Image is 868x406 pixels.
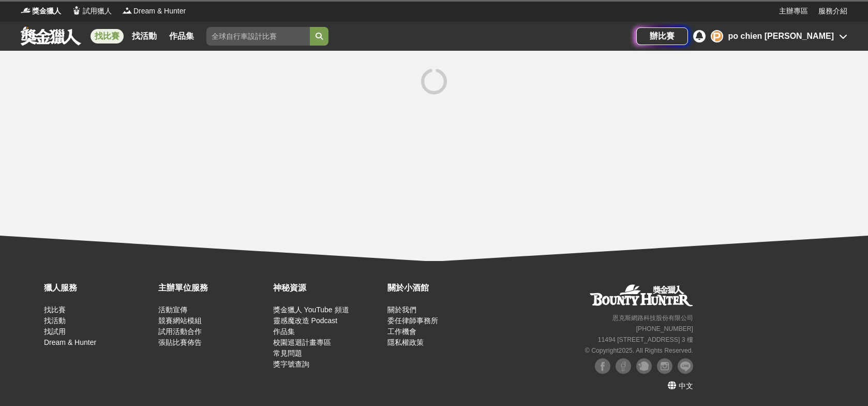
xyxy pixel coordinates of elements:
[158,306,187,314] a: 活動宣傳
[122,5,132,16] img: Logo
[122,6,186,17] a: LogoDream & Hunter
[206,27,310,46] input: 全球自行車設計比賽
[32,6,61,17] span: 獎金獵人
[158,338,202,346] a: 張貼比賽佈告
[636,27,688,45] a: 辦比賽
[44,316,66,325] a: 找活動
[616,358,631,374] img: Facebook
[779,6,808,17] a: 主辦專區
[71,5,82,16] img: Logo
[158,327,202,336] a: 試用活動合作
[636,325,693,332] small: [PHONE_NUMBER]
[387,327,416,336] a: 工作機會
[158,316,202,325] a: 競賽網站模組
[585,347,693,354] small: © Copyright 2025 . All Rights Reserved.
[133,6,186,17] span: Dream & Hunter
[71,6,112,17] a: Logo試用獵人
[44,327,66,336] a: 找試用
[595,358,610,374] img: Facebook
[91,29,124,44] a: 找比賽
[273,316,337,325] a: 靈感魔改造 Podcast
[44,306,66,314] a: 找比賽
[165,29,198,44] a: 作品集
[44,338,96,346] a: Dream & Hunter
[678,358,693,374] img: LINE
[273,306,349,314] a: 獎金獵人 YouTube 頻道
[387,316,438,325] a: 委任律師事務所
[387,338,424,346] a: 隱私權政策
[387,306,416,314] a: 關於我們
[679,382,693,390] span: 中文
[128,29,161,44] a: 找活動
[711,30,723,42] div: P
[728,30,834,42] div: po chien [PERSON_NAME]
[636,358,652,374] img: Plurk
[21,6,61,17] a: Logo獎金獵人
[21,5,31,16] img: Logo
[598,336,693,343] small: 11494 [STREET_ADDRESS] 3 樓
[83,6,112,17] span: 試用獵人
[273,360,309,368] a: 獎字號查詢
[158,282,267,294] div: 主辦單位服務
[818,6,847,17] a: 服務介紹
[387,282,497,294] div: 關於小酒館
[657,358,672,374] img: Instagram
[612,314,693,322] small: 恩克斯網路科技股份有限公司
[44,282,153,294] div: 獵人服務
[273,282,382,294] div: 神秘資源
[273,327,295,336] a: 作品集
[273,349,302,357] a: 常見問題
[273,338,331,346] a: 校園巡迴計畫專區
